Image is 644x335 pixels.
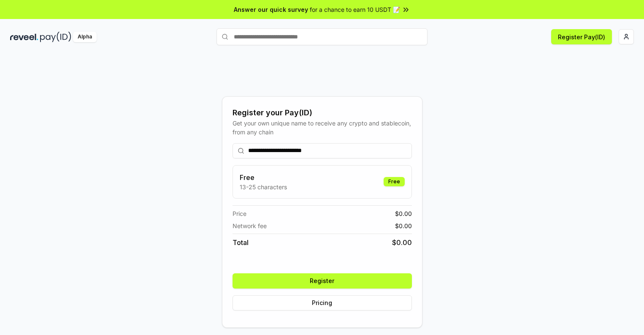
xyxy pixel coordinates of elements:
[240,172,287,182] h3: Free
[395,221,412,230] span: $ 0.00
[310,5,400,14] span: for a chance to earn 10 USDT 📝
[233,221,267,230] span: Network fee
[392,237,412,248] span: $ 0.00
[233,209,246,218] span: Price
[40,32,71,42] img: pay_id
[395,209,412,218] span: $ 0.00
[551,29,612,44] button: Register Pay(ID)
[233,237,249,248] span: Total
[233,295,412,310] button: Pricing
[240,182,287,191] p: 13-25 characters
[233,107,412,119] div: Register your Pay(ID)
[233,273,412,289] button: Register
[233,119,412,136] div: Get your own unique name to receive any crypto and stablecoin, from any chain
[234,5,308,14] span: Answer our quick survey
[10,32,38,42] img: reveel_dark
[384,177,405,186] div: Free
[73,32,97,42] div: Alpha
